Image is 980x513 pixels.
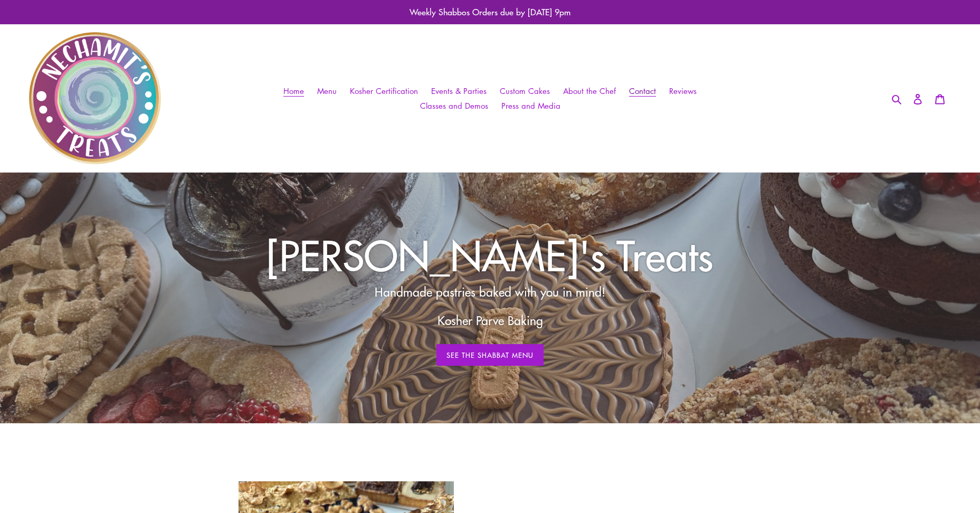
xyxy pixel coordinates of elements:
[558,83,621,99] a: About the Chef
[415,98,493,113] a: Classes and Demos
[350,85,418,97] span: Kosher Certification
[629,85,656,97] span: Contact
[494,83,555,99] a: Custom Cakes
[624,83,661,99] a: Contact
[29,32,161,164] img: Nechamit&#39;s Treats
[426,83,492,99] a: Events & Parties
[500,85,550,97] span: Custom Cakes
[436,344,544,366] a: See The Shabbat Menu: Weekly Menu
[496,98,566,113] a: Press and Media
[203,230,778,279] h2: [PERSON_NAME]'s Treats
[278,83,309,99] a: Home
[274,311,706,330] p: Kosher Parve Baking
[420,100,488,111] span: Classes and Demos
[669,85,697,97] span: Reviews
[501,100,560,111] span: Press and Media
[431,85,487,97] span: Events & Parties
[345,83,423,99] a: Kosher Certification
[274,283,706,301] p: Handmade pastries baked with you in mind!
[664,83,702,99] a: Reviews
[283,85,304,97] span: Home
[563,85,616,97] span: About the Chef
[317,85,337,97] span: Menu
[312,83,342,99] a: Menu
